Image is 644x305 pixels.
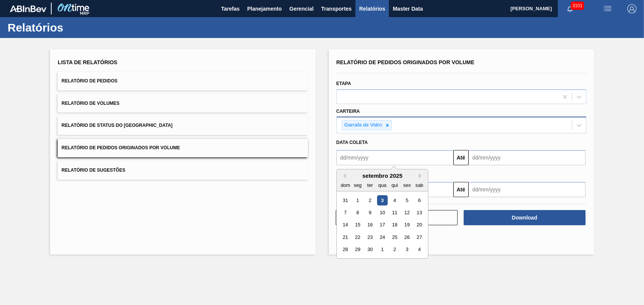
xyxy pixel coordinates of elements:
div: Choose quarta-feira, 10 de setembro de 2025 [377,207,387,218]
div: Choose domingo, 28 de setembro de 2025 [340,245,350,255]
img: userActions [603,4,612,13]
span: Planejamento [247,4,282,13]
div: month 2025-09 [339,194,425,256]
span: 3101 [571,2,584,10]
button: Relatório de Status do [GEOGRAPHIC_DATA] [58,116,308,135]
div: dom [340,180,350,190]
span: Relatório de Pedidos [62,78,117,84]
div: Choose quinta-feira, 4 de setembro de 2025 [389,195,399,205]
button: Limpar [336,210,458,225]
div: Choose sexta-feira, 19 de setembro de 2025 [402,220,412,230]
button: Previous Month [341,173,346,179]
img: TNhmsLtSVTkK8tSr43FrP2fwEKptu5GPRR3wAAAABJRU5ErkJggg== [10,5,46,12]
div: Choose sábado, 13 de setembro de 2025 [414,207,424,218]
div: Choose sábado, 4 de outubro de 2025 [414,245,424,255]
label: Etapa [336,81,351,86]
img: Logout [627,4,636,13]
div: Choose quinta-feira, 11 de setembro de 2025 [389,207,399,218]
div: sab [414,180,424,190]
div: qui [389,180,399,190]
div: seg [352,180,363,190]
div: Choose sexta-feira, 12 de setembro de 2025 [402,207,412,218]
button: Relatório de Volumes [58,94,308,113]
span: Data coleta [336,140,368,145]
div: Choose terça-feira, 23 de setembro de 2025 [365,232,375,242]
div: Garrafa de Vidro [342,120,384,130]
div: Choose segunda-feira, 29 de setembro de 2025 [352,245,363,255]
button: Download [464,210,586,225]
div: setembro 2025 [337,172,428,179]
div: Choose quinta-feira, 18 de setembro de 2025 [389,220,399,230]
span: Relatório de Pedidos Originados por Volume [62,145,180,150]
div: Choose segunda-feira, 22 de setembro de 2025 [352,232,363,242]
button: Relatório de Sugestões [58,161,308,180]
span: Relatório de Status do [GEOGRAPHIC_DATA] [62,123,172,128]
button: Next Month [419,173,424,179]
div: sex [402,180,412,190]
button: Relatório de Pedidos Originados por Volume [58,139,308,157]
div: Choose quarta-feira, 3 de setembro de 2025 [377,195,387,205]
div: Choose sábado, 6 de setembro de 2025 [414,195,424,205]
div: Choose sexta-feira, 5 de setembro de 2025 [402,195,412,205]
div: qua [377,180,387,190]
div: Choose domingo, 31 de agosto de 2025 [340,195,350,205]
div: Choose terça-feira, 30 de setembro de 2025 [365,245,375,255]
button: Notificações [558,3,582,14]
span: Gerencial [289,4,314,13]
span: Relatório de Volumes [62,101,119,106]
input: dd/mm/yyyy [469,182,586,197]
div: Choose sexta-feira, 3 de outubro de 2025 [402,245,412,255]
input: dd/mm/yyyy [469,150,586,165]
div: Choose segunda-feira, 1 de setembro de 2025 [352,195,363,205]
div: Choose quinta-feira, 2 de outubro de 2025 [389,245,399,255]
div: Choose segunda-feira, 8 de setembro de 2025 [352,207,363,218]
div: Choose sábado, 20 de setembro de 2025 [414,220,424,230]
div: Choose domingo, 21 de setembro de 2025 [340,232,350,242]
div: Choose sexta-feira, 26 de setembro de 2025 [402,232,412,242]
div: Choose terça-feira, 2 de setembro de 2025 [365,195,375,205]
span: Lista de Relatórios [58,59,117,65]
span: Tarefas [221,4,240,13]
button: Até [453,182,469,197]
span: Transportes [321,4,352,13]
button: Relatório de Pedidos [58,72,308,90]
div: Choose domingo, 7 de setembro de 2025 [340,207,350,218]
span: Relatório de Pedidos Originados por Volume [336,59,475,65]
input: dd/mm/yyyy [336,150,453,165]
div: Choose segunda-feira, 15 de setembro de 2025 [352,220,363,230]
span: Relatório de Sugestões [62,168,125,173]
h1: Relatórios [8,23,142,32]
div: Choose sábado, 27 de setembro de 2025 [414,232,424,242]
span: Master Data [393,4,423,13]
div: Choose quarta-feira, 1 de outubro de 2025 [377,245,387,255]
div: Choose quarta-feira, 17 de setembro de 2025 [377,220,387,230]
div: Choose terça-feira, 9 de setembro de 2025 [365,207,375,218]
div: ter [365,180,375,190]
div: Choose quinta-feira, 25 de setembro de 2025 [389,232,399,242]
label: Carteira [336,109,360,114]
span: Relatórios [359,4,385,13]
button: Até [453,150,469,165]
div: Choose terça-feira, 16 de setembro de 2025 [365,220,375,230]
div: Choose domingo, 14 de setembro de 2025 [340,220,350,230]
div: Choose quarta-feira, 24 de setembro de 2025 [377,232,387,242]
